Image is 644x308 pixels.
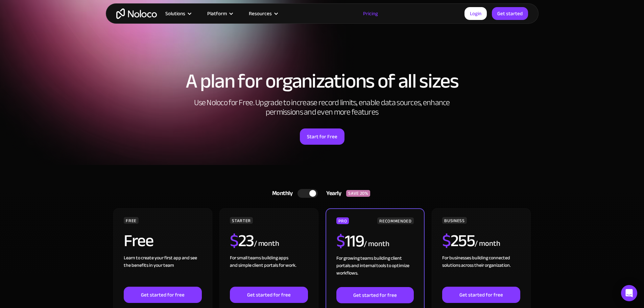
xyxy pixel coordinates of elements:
[230,287,308,303] a: Get started for free
[254,238,279,249] div: / month
[199,9,240,18] div: Platform
[442,217,467,224] div: BUSINESS
[264,188,298,198] div: Monthly
[124,254,201,287] div: Learn to create your first app and see the benefits in your team ‍
[187,98,457,117] h2: Use Noloco for Free. Upgrade to increase record limits, enable data sources, enhance permissions ...
[364,239,389,250] div: / month
[442,287,520,303] a: Get started for free
[207,9,227,18] div: Platform
[300,128,344,145] a: Start for Free
[165,9,185,18] div: Solutions
[346,190,370,197] div: SAVE 20%
[113,71,532,91] h1: A plan for organizations of all sizes
[355,9,386,18] a: Pricing
[124,287,201,303] a: Get started for free
[124,232,153,249] h2: Free
[442,225,451,257] span: $
[249,9,272,18] div: Resources
[124,217,139,224] div: FREE
[336,225,345,257] span: $
[336,287,413,303] a: Get started for free
[464,7,487,20] a: Login
[492,7,528,20] a: Get started
[442,232,475,249] h2: 255
[116,8,157,19] a: home
[230,217,253,224] div: STARTER
[157,9,199,18] div: Solutions
[230,232,254,249] h2: 23
[230,254,308,287] div: For small teams building apps and simple client portals for work. ‍
[318,188,346,198] div: Yearly
[240,9,285,18] div: Resources
[230,225,238,257] span: $
[336,233,364,250] h2: 119
[336,217,349,224] div: PRO
[377,217,413,224] div: RECOMMENDED
[621,285,637,301] div: Open Intercom Messenger
[442,254,520,287] div: For businesses building connected solutions across their organization. ‍
[475,238,500,249] div: / month
[336,255,413,287] div: For growing teams building client portals and internal tools to optimize workflows.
